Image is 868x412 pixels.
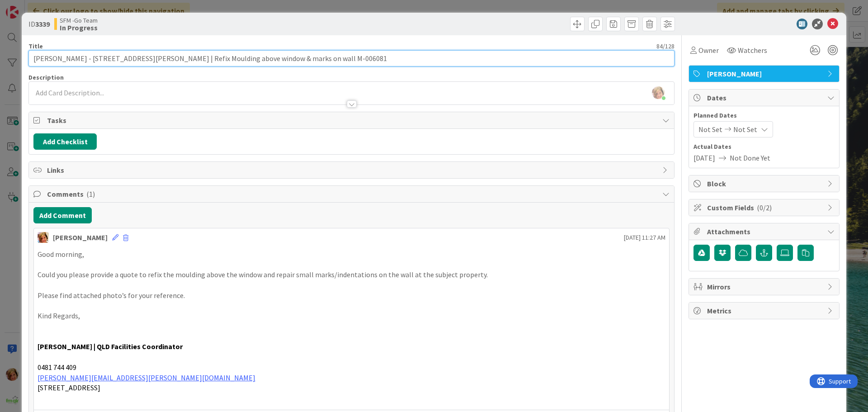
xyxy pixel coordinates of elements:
[707,68,823,79] span: [PERSON_NAME]
[35,19,50,28] b: 3339
[38,290,665,301] p: Please find attached photo’s for your reference.
[707,202,823,213] span: Custom Fields
[757,203,772,212] span: ( 0/2 )
[38,232,48,243] img: KD
[693,111,835,120] span: Planned Dates
[698,45,719,56] span: Owner
[19,1,41,12] span: Support
[53,232,108,243] div: [PERSON_NAME]
[38,249,665,260] p: Good morning,
[86,189,95,199] span: ( 1 )
[47,189,658,199] span: Comments
[33,133,97,150] button: Add Checklist
[733,124,757,135] span: Not Set
[47,165,658,175] span: Links
[707,305,823,316] span: Metrics
[693,142,835,152] span: Actual Dates
[693,152,715,163] span: [DATE]
[46,42,675,50] div: 84 / 128
[47,115,658,126] span: Tasks
[33,207,92,223] button: Add Comment
[707,178,823,189] span: Block
[38,342,183,351] strong: [PERSON_NAME] | QLD Facilities Coordinator
[60,24,98,31] b: In Progress
[730,152,770,163] span: Not Done Yet
[60,17,98,24] span: SFM -Go Team
[707,226,823,237] span: Attachments
[38,373,255,382] a: [PERSON_NAME][EMAIL_ADDRESS][PERSON_NAME][DOMAIN_NAME]
[38,383,100,392] span: [STREET_ADDRESS]
[652,86,665,99] img: KiSwxcFcLogleto2b8SsqFMDUcOqpmCz.jpg
[624,233,665,242] span: [DATE] 11:27 AM
[28,50,675,66] input: type card name here...
[707,281,823,292] span: Mirrors
[698,124,722,135] span: Not Set
[738,45,767,56] span: Watchers
[707,92,823,103] span: Dates
[38,270,665,280] p: Could you please provide a quote to refix the moulding above the window and repair small marks/in...
[28,19,50,29] span: ID
[38,363,76,372] span: 0481 744 409
[28,73,64,81] span: Description
[38,311,665,321] p: Kind Regards,
[28,42,43,50] label: Title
